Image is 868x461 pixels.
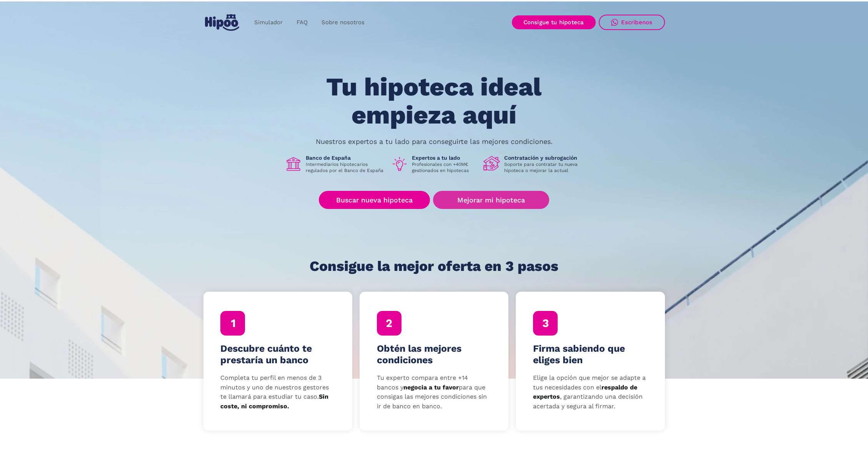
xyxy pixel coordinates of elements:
a: Buscar nueva hipoteca [319,191,430,209]
p: Elige la opción que mejor se adapte a tus necesidades con el , garantizando una decisión acertada... [533,373,648,411]
p: Intermediarios hipotecarios regulados por el Banco de España [306,161,385,174]
h1: Consigue la mejor oferta en 3 pasos [310,259,558,274]
h1: Expertos a tu lado [412,154,477,161]
p: Nuestros expertos a tu lado para conseguirte las mejores condiciones. [316,139,553,145]
a: FAQ [290,15,315,30]
a: Simulador [247,15,290,30]
p: Completa tu perfil en menos de 3 minutos y uno de nuestros gestores te llamará para estudiar tu c... [220,373,335,411]
h4: Obtén las mejores condiciones [377,343,491,366]
h4: Firma sabiendo que eliges bien [533,343,648,366]
p: Profesionales con +40M€ gestionados en hipotecas [412,161,477,174]
a: home [203,11,241,34]
a: Sobre nosotros [315,15,372,30]
strong: negocia a tu favor [403,384,459,391]
h1: Banco de España [306,154,385,161]
a: Escríbenos [599,15,665,30]
a: Consigue tu hipoteca [512,15,596,29]
h1: Tu hipoteca ideal empieza aquí [288,73,580,129]
p: Tu experto compara entre +14 bancos y para que consigas las mejores condiciones sin ir de banco e... [377,373,491,411]
p: Soporte para contratar tu nueva hipoteca o mejorar la actual [504,161,583,174]
strong: Sin coste, ni compromiso. [220,393,328,410]
h4: Descubre cuánto te prestaría un banco [220,343,335,366]
div: Escríbenos [621,19,653,26]
h1: Contratación y subrogación [504,154,583,161]
a: Mejorar mi hipoteca [433,191,549,209]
